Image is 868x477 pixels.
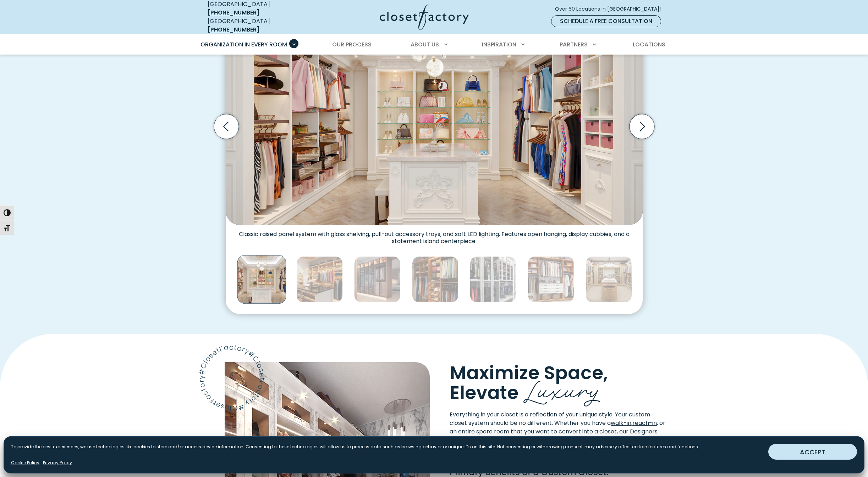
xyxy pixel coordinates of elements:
[208,17,311,34] div: [GEOGRAPHIC_DATA]
[11,460,39,466] a: Cookie Policy
[296,256,343,303] img: Custom dressing room Rhapsody woodgrain system with illuminated wardrobe rods, angled shoe shelve...
[208,9,259,17] a: [PHONE_NUMBER]
[237,255,286,304] img: White walk-in closet with ornate trim and crown molding, featuring glass shelving
[226,225,643,245] figcaption: Classic raised panel system with glass shelving, pull-out accessory trays, and soft LED lighting....
[768,444,857,460] button: ACCEPT
[200,40,287,49] span: Organization in Every Room
[450,360,608,386] span: Maximize Space,
[196,35,672,55] nav: Primary Menu
[586,256,632,303] img: Glass-top island, velvet-lined jewelry drawers, and LED wardrobe lighting. Custom cabinetry in Rh...
[380,4,469,30] img: Closet Factory Logo
[332,40,372,49] span: Our Process
[555,5,666,13] span: Over 60 Locations in [GEOGRAPHIC_DATA]!
[523,368,601,408] span: Luxury
[611,419,631,427] a: walk-in
[354,256,401,303] img: Luxury walk-in custom closet contemporary glass-front wardrobe system in Rocky Mountain melamine ...
[411,40,439,49] span: About Us
[627,111,657,142] button: Next slide
[11,444,699,450] p: To provide the best experiences, we use technologies like cookies to store and/or access device i...
[632,419,657,427] a: reach-in
[551,15,661,27] a: Schedule a Free Consultation
[470,256,516,303] img: Glass-front wardrobe system in Dove Grey with integrated LED lighting, double-hang rods, and disp...
[555,3,667,15] a: Over 60 Locations in [GEOGRAPHIC_DATA]!
[528,256,574,303] img: Reach-in closet with Two-tone system with Rustic Cherry structure and White Shaker drawer fronts....
[482,40,516,49] span: Inspiration
[43,460,72,466] a: Privacy Policy
[226,8,643,225] img: White walk-in closet with ornate trim and crown molding, featuring glass shelving
[560,40,588,49] span: Partners
[633,40,665,49] span: Locations
[450,380,518,405] span: Elevate
[211,111,242,142] button: Previous slide
[450,410,666,461] p: Everything in your closet is a reflection of your unique style. Your custom closet system should ...
[208,26,259,34] a: [PHONE_NUMBER]
[412,256,458,303] img: Built-in custom closet Rustic Cherry melamine with glass shelving, angled shoe shelves, and tripl...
